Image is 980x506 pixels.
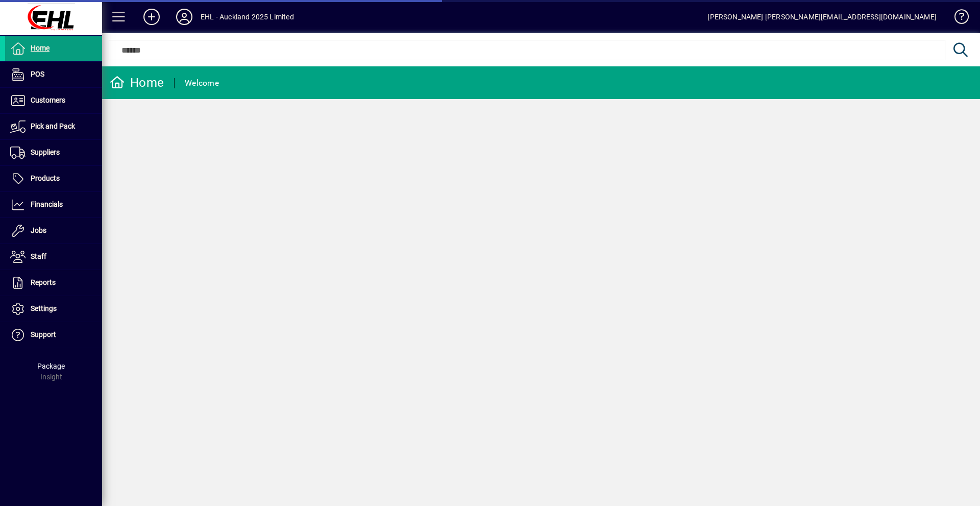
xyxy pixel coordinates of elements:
a: Reports [5,270,102,296]
button: Add [135,8,168,26]
div: Welcome [185,75,219,91]
button: Profile [168,8,201,26]
a: Settings [5,296,102,322]
span: Staff [31,252,46,260]
span: Pick and Pack [31,122,75,130]
span: Package [37,362,65,370]
a: Suppliers [5,140,102,165]
a: Customers [5,88,102,113]
span: Products [31,174,60,182]
a: Pick and Pack [5,114,102,139]
span: POS [31,70,44,78]
a: Staff [5,244,102,270]
a: Financials [5,192,102,218]
a: Support [5,322,102,348]
a: Knowledge Base [947,2,967,35]
a: POS [5,62,102,87]
div: [PERSON_NAME] [PERSON_NAME][EMAIL_ADDRESS][DOMAIN_NAME] [707,9,937,25]
div: Home [110,75,164,91]
span: Settings [31,304,57,312]
a: Jobs [5,218,102,244]
span: Jobs [31,226,46,234]
span: Financials [31,200,63,208]
div: EHL - Auckland 2025 Limited [201,9,294,25]
span: Reports [31,278,56,286]
span: Support [31,330,56,339]
a: Products [5,166,102,191]
span: Home [31,44,50,52]
span: Customers [31,96,65,104]
span: Suppliers [31,148,60,156]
